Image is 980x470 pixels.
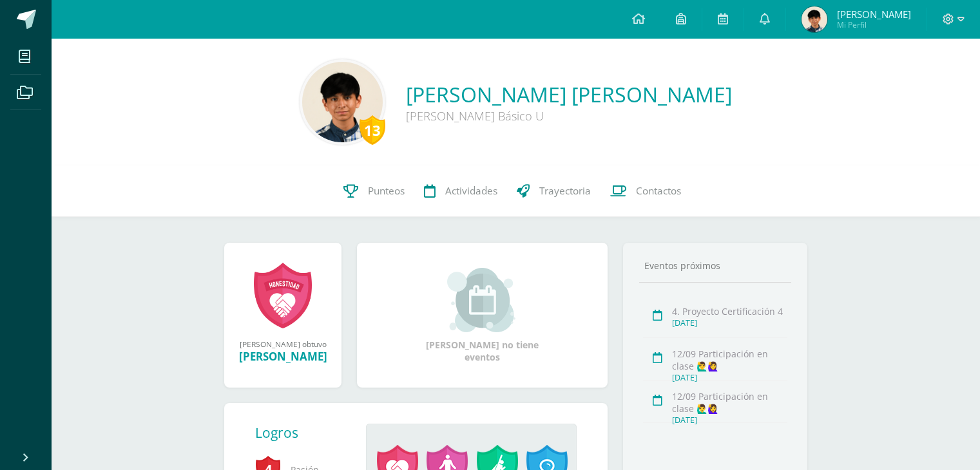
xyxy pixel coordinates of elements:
[672,372,787,383] div: [DATE]
[237,349,329,364] div: [PERSON_NAME]
[507,165,600,217] a: Trayectoria
[255,424,356,442] div: Logros
[636,184,681,198] span: Contactos
[334,165,414,217] a: Punteos
[672,348,787,372] div: 12/09 Participación en clase 🙋‍♂️🙋‍♀️
[406,108,732,124] div: [PERSON_NAME] Básico U
[360,115,385,145] div: 13
[672,317,787,328] div: [DATE]
[302,62,383,142] img: f8efb56c4dccdd8a2bf15b3a20387d91.png
[600,165,691,217] a: Contactos
[368,184,405,198] span: Punteos
[539,184,591,198] span: Trayectoria
[837,19,911,30] span: Mi Perfil
[445,184,497,198] span: Actividades
[672,390,787,415] div: 12/09 Participación en clase 🙋‍♂️🙋‍♀️
[237,339,329,349] div: [PERSON_NAME] obtuvo
[406,80,732,108] a: [PERSON_NAME] [PERSON_NAME]
[672,415,787,426] div: [DATE]
[447,268,517,332] img: event_small.png
[418,268,547,363] div: [PERSON_NAME] no tiene eventos
[837,8,911,21] span: [PERSON_NAME]
[802,6,827,32] img: f76073ca312b03dd87f23b6b364bf11e.png
[672,305,787,317] div: 4. Proyecto Certificación 4
[414,165,507,217] a: Actividades
[639,259,791,272] div: Eventos próximos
